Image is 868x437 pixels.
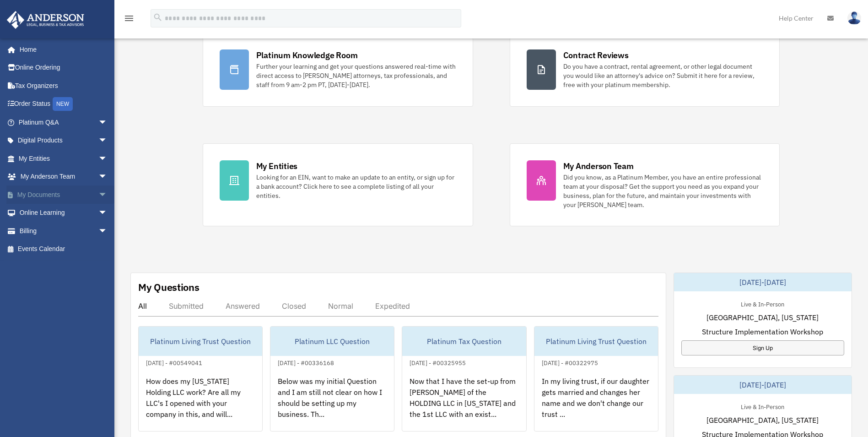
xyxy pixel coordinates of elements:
div: Submitted [169,301,204,311]
a: My Documentsarrow_drop_down [6,186,121,204]
a: Billingarrow_drop_down [6,222,121,240]
a: Online Learningarrow_drop_down [6,204,121,222]
div: Further your learning and get your questions answered real-time with direct access to [PERSON_NAM... [256,62,456,89]
a: Platinum Knowledge Room Further your learning and get your questions answered real-time with dire... [203,33,473,107]
span: arrow_drop_down [98,149,117,168]
div: Looking for an EIN, want to make an update to an entity, or sign up for a bank account? Click her... [256,173,456,200]
a: My Entitiesarrow_drop_down [6,149,121,168]
span: arrow_drop_down [98,168,117,186]
span: arrow_drop_down [98,131,117,150]
img: Anderson Advisors Platinum Portal [4,11,87,29]
a: Sign Up [681,340,844,355]
div: [DATE]-[DATE] [674,273,852,291]
div: Platinum LLC Question [270,327,394,356]
div: [DATE]-[DATE] [674,376,852,394]
div: Live & In-Person [733,401,792,411]
a: menu [124,16,135,24]
div: Normal [328,301,353,311]
a: My Anderson Team Did you know, as a Platinum Member, you have an entire professional team at your... [510,143,780,226]
i: search [153,12,163,22]
a: Events Calendar [6,240,121,258]
a: Contract Reviews Do you have a contract, rental agreement, or other legal document you would like... [510,33,780,107]
img: User Pic [847,11,861,25]
div: Contract Reviews [563,49,629,61]
div: Platinum Living Trust Question [534,327,658,356]
div: Did you know, as a Platinum Member, you have an entire professional team at your disposal? Get th... [563,173,763,209]
a: Home [6,40,117,59]
div: My Entities [256,160,297,172]
div: Do you have a contract, rental agreement, or other legal document you would like an attorney's ad... [563,62,763,89]
span: [GEOGRAPHIC_DATA], [US_STATE] [706,312,819,323]
div: Platinum Living Trust Question [139,327,262,356]
div: [DATE] - #00322975 [534,357,605,367]
a: My Entities Looking for an EIN, want to make an update to an entity, or sign up for a bank accoun... [203,143,473,226]
a: My Anderson Teamarrow_drop_down [6,168,121,186]
a: Platinum Living Trust Question[DATE] - #00549041How does my [US_STATE] Holding LLC work? Are all ... [138,326,263,432]
a: Platinum Tax Question[DATE] - #00325955Now that I have the set-up from [PERSON_NAME] of the HOLDI... [402,326,526,432]
div: My Anderson Team [563,160,634,172]
div: Live & In-Person [733,299,792,308]
span: arrow_drop_down [98,222,117,240]
div: All [138,301,147,311]
div: Platinum Knowledge Room [256,49,358,61]
a: Platinum Living Trust Question[DATE] - #00322975In my living trust, if our daughter gets married ... [534,326,658,432]
span: Structure Implementation Workshop [702,326,823,337]
div: Closed [282,301,306,311]
span: arrow_drop_down [98,113,117,132]
i: menu [124,13,135,24]
div: NEW [53,97,73,111]
a: Tax Organizers [6,76,121,95]
span: arrow_drop_down [98,186,117,204]
div: Platinum Tax Question [402,327,526,356]
div: [DATE] - #00325955 [402,357,473,367]
div: [DATE] - #00336168 [270,357,341,367]
a: Platinum LLC Question[DATE] - #00336168Below was my initial Question and I am still not clear on ... [270,326,394,432]
div: Expedited [375,301,410,311]
div: [DATE] - #00549041 [139,357,210,367]
span: arrow_drop_down [98,204,117,223]
a: Order StatusNEW [6,95,121,114]
a: Platinum Q&Aarrow_drop_down [6,113,121,131]
a: Digital Productsarrow_drop_down [6,131,121,150]
a: Online Ordering [6,59,121,77]
div: My Questions [138,280,199,294]
span: [GEOGRAPHIC_DATA], [US_STATE] [706,415,819,426]
div: Answered [226,301,260,311]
